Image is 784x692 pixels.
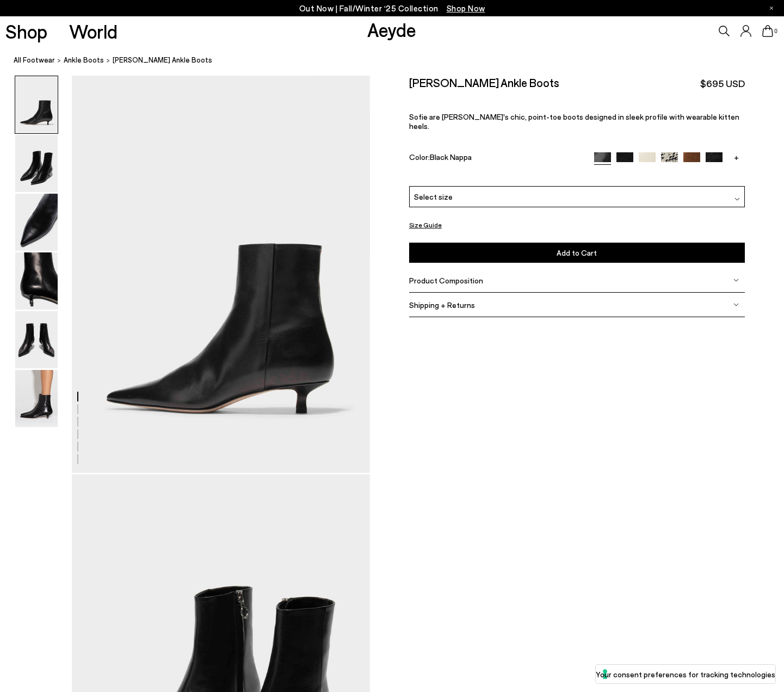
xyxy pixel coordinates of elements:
a: All Footwear [14,54,55,66]
img: Sofie Leather Ankle Boots - Image 3 [15,194,58,251]
span: Select size [414,191,453,202]
span: Black Nappa [430,152,472,162]
button: Add to Cart [409,243,745,263]
span: 0 [773,28,779,34]
div: Color: [409,152,584,165]
span: Navigate to /collections/new-in [447,3,485,13]
span: [PERSON_NAME] Ankle Boots [113,54,212,66]
span: Sofie are [PERSON_NAME]'s chic, point-toe boots designed in sleek profile with wearable kitten he... [409,112,739,131]
img: svg%3E [733,302,739,307]
img: Sofie Leather Ankle Boots - Image 6 [15,370,58,427]
span: Product Composition [409,276,483,285]
span: Add to Cart [557,248,597,257]
span: ankle boots [64,55,104,64]
a: ankle boots [64,54,104,66]
a: 0 [762,25,773,37]
h2: [PERSON_NAME] Ankle Boots [409,76,559,89]
label: Your consent preferences for tracking technologies [596,669,775,680]
a: World [69,22,118,41]
img: Sofie Leather Ankle Boots - Image 4 [15,252,58,310]
img: Sofie Leather Ankle Boots - Image 2 [15,135,58,192]
a: Shop [5,22,47,41]
a: Aeyde [367,18,416,41]
button: Your consent preferences for tracking technologies [596,665,775,683]
nav: breadcrumb [14,46,784,76]
img: Sofie Leather Ankle Boots - Image 5 [15,311,58,368]
img: svg%3E [734,196,740,202]
img: svg%3E [733,277,739,283]
span: Shipping + Returns [409,300,475,310]
button: Size Guide [409,218,442,232]
a: + [728,152,745,162]
span: $695 USD [700,77,745,90]
img: Sofie Leather Ankle Boots - Image 1 [15,76,58,133]
p: Out Now | Fall/Winter ‘25 Collection [299,2,485,15]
